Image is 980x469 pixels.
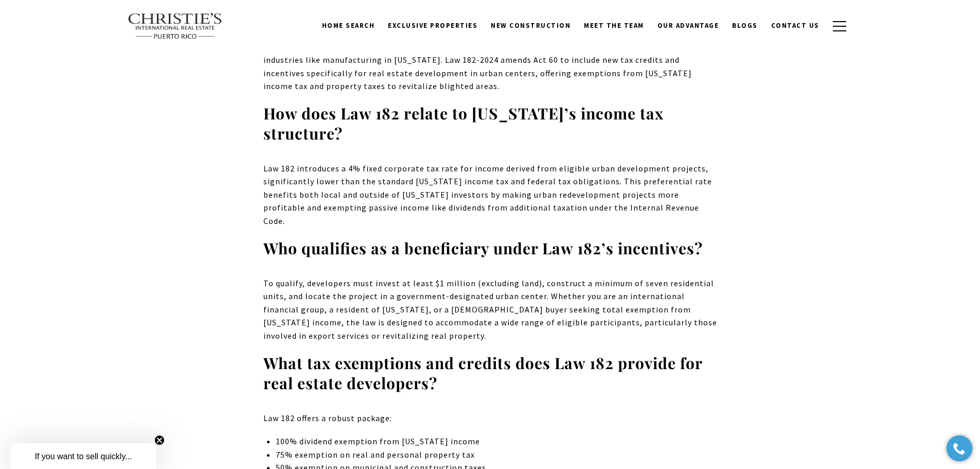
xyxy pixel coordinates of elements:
p: Law 182 offers a robust package: [263,412,717,425]
button: button [826,11,853,41]
button: Close teaser [154,435,165,445]
strong: How does Law 182 relate to [US_STATE]’s income tax structure? [263,103,664,144]
span: New Construction [491,21,571,30]
div: If you want to sell quickly... Close teaser [10,443,156,469]
strong: Who qualifies as a beneficiary under Law 182’s incentives? [263,238,703,258]
a: New Construction [484,16,577,36]
img: Christie's International Real Estate text transparent background [128,13,223,40]
p: The Economic Incentives Act, also known as Act 60, is a comprehensive framework that unifies tax ... [263,27,717,93]
li: 100% dividend exemption from [US_STATE] income [276,435,717,448]
strong: What tax exemptions and credits does Law 182 provide for real estate developers? [263,353,702,393]
a: Blogs [725,16,764,36]
p: Law 182 introduces a 4% fixed corporate tax rate for income derived from eligible urban developme... [263,162,717,228]
span: Contact Us [771,21,819,30]
span: Our Advantage [657,21,719,30]
span: Blogs [732,21,758,30]
span: If you want to sell quickly... [34,452,132,461]
a: Meet the Team [577,16,651,36]
a: Home Search [315,16,382,36]
a: Our Advantage [651,16,726,36]
span: Exclusive Properties [388,21,477,30]
a: Exclusive Properties [381,16,484,36]
p: To qualify, developers must invest at least $1 million (excluding land), construct a minimum of s... [263,277,717,343]
li: 75% exemption on real and personal property tax [276,448,717,462]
